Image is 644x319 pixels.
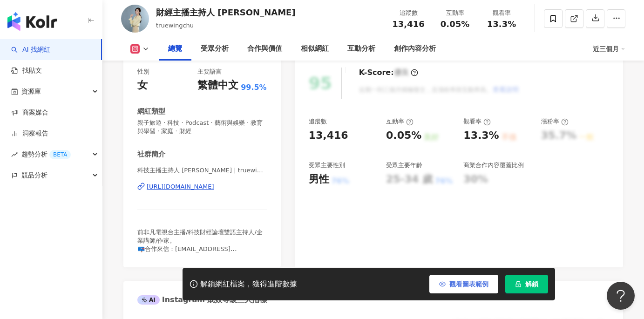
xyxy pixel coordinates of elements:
[463,117,491,126] div: 觀看率
[487,20,516,29] span: 13.3%
[593,41,625,56] div: 近三個月
[137,78,148,93] div: 女
[301,43,329,54] div: 相似網紅
[394,43,436,54] div: 創作內容分析
[247,43,282,54] div: 合作與價值
[137,183,267,191] a: [URL][DOMAIN_NAME]
[137,68,149,76] div: 性別
[484,8,519,18] div: 觀看率
[11,151,18,158] span: rise
[505,275,548,293] button: 解鎖
[463,161,524,170] div: 商業合作內容覆蓋比例
[392,19,424,29] span: 13,416
[156,22,194,29] span: truewingchu
[309,117,327,126] div: 追蹤數
[156,7,296,18] div: 財經主播主持人 [PERSON_NAME]
[197,68,222,76] div: 主要語言
[49,150,71,159] div: BETA
[515,281,522,287] span: lock
[200,279,297,289] div: 解鎖網紅檔案，獲得進階數據
[309,172,329,187] div: 男性
[11,45,50,54] a: searchAI 找網紅
[463,129,499,143] div: 13.3%
[429,275,498,293] button: 觀看圖表範例
[437,8,473,18] div: 互動率
[168,43,182,54] div: 總覽
[449,280,488,288] span: 觀看圖表範例
[359,68,418,78] div: K-Score :
[391,8,426,18] div: 追蹤數
[347,43,375,54] div: 互動分析
[11,108,48,117] a: 商案媒合
[21,144,71,165] span: 趨勢分析
[11,129,48,138] a: 洞察報告
[525,280,538,288] span: 解鎖
[386,129,421,143] div: 0.05%
[121,5,149,33] img: KOL Avatar
[197,78,238,93] div: 繁體中文
[386,117,414,126] div: 互動率
[137,107,165,116] div: 網紅類型
[137,229,263,261] span: 前非凡電視台主播/科技財經論壇雙語主持人/企業講師/作家。 📪合作來信：[EMAIL_ADDRESS][DOMAIN_NAME]
[386,161,422,170] div: 受眾主要年齡
[7,12,57,31] img: logo
[11,66,42,75] a: 找貼文
[137,166,267,175] span: 科技主播主持人 [PERSON_NAME] | truewingchu
[201,43,229,54] div: 受眾分析
[309,129,348,143] div: 13,416
[137,119,267,136] span: 親子旅遊 · 科技 · Podcast · 藝術與娛樂 · 教育與學習 · 家庭 · 財經
[309,161,345,170] div: 受眾主要性別
[147,183,214,191] div: [URL][DOMAIN_NAME]
[137,149,165,159] div: 社群簡介
[441,20,469,29] span: 0.05%
[21,81,41,102] span: 資源庫
[241,82,267,93] span: 99.5%
[541,117,569,126] div: 漲粉率
[21,165,47,186] span: 競品分析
